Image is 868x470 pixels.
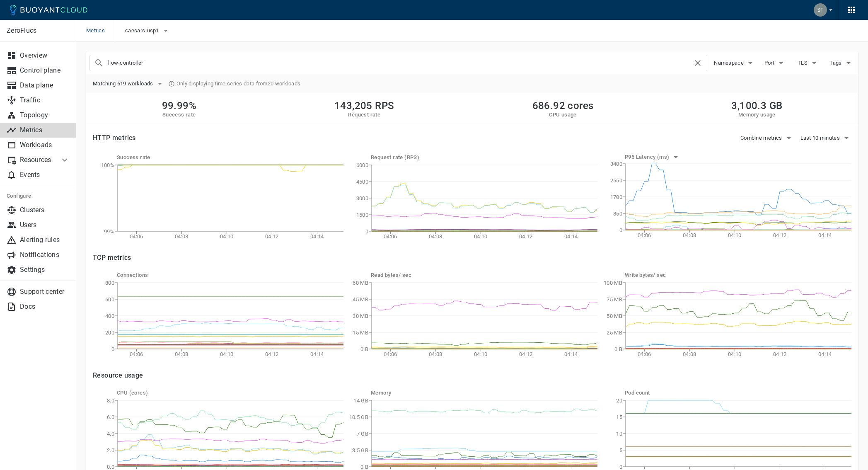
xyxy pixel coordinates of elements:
p: Notifications [20,251,70,259]
p: Alerting rules [20,236,70,244]
tspan: 04:06 [130,233,143,240]
h5: Write bytes / sec [625,272,851,279]
tspan: 04:06 [384,351,397,357]
span: TLS [798,60,809,66]
span: Matching 619 workloads [93,80,155,87]
tspan: 600 [105,296,114,303]
tspan: 0 B [614,346,622,352]
p: Docs [20,303,70,311]
h5: CPU usage [532,111,594,118]
tspan: 4500 [356,179,368,185]
tspan: 800 [105,280,114,286]
tspan: 04:14 [310,233,324,240]
tspan: 2550 [610,177,622,184]
button: Combine metrics [740,132,794,144]
h5: Pod count [625,390,851,396]
tspan: 5 [619,447,622,453]
tspan: 25 MB [607,329,622,336]
tspan: 04:12 [519,233,533,240]
button: Namespace [714,57,755,69]
tspan: 10.5 GB [349,414,368,420]
tspan: 3.5 GB [352,447,368,453]
tspan: 0 [111,346,114,352]
tspan: 04:06 [130,351,143,357]
tspan: 04:12 [773,232,787,238]
h5: Request rate (RPS) [371,154,597,161]
tspan: 4.0 [107,431,114,437]
h5: Memory [371,390,597,396]
input: Search [107,57,693,69]
tspan: 04:08 [429,351,442,357]
tspan: 04:06 [638,232,651,238]
tspan: 15 MB [353,329,368,336]
tspan: 04:08 [175,351,189,357]
h4: TCP metrics [93,254,851,262]
p: Data plane [20,81,70,90]
tspan: 04:14 [564,233,578,240]
span: Metrics [86,20,115,41]
tspan: 04:12 [519,351,533,357]
tspan: 1700 [610,194,622,200]
span: Namespace [714,60,745,66]
button: Last 10 minutes [800,132,852,144]
p: Support center [20,288,70,296]
tspan: 0 [619,464,622,470]
tspan: 04:10 [728,232,742,238]
tspan: 04:10 [220,233,234,240]
p: Resources [20,156,53,164]
h2: 99.99% [162,100,196,111]
tspan: 60 MB [353,280,368,286]
tspan: 100% [101,162,114,168]
h5: Configure [7,193,70,199]
button: caesars-usp1 [125,24,171,37]
h5: Success rate [162,111,196,118]
h5: P95 Latency (ms) [625,154,671,160]
tspan: 04:10 [474,233,488,240]
tspan: 30 MB [353,313,368,319]
p: Clusters [20,206,70,214]
tspan: 15 [616,414,622,420]
p: Workloads [20,141,70,149]
tspan: 14 GB [353,397,368,404]
p: Users [20,221,70,229]
tspan: 04:14 [818,351,832,357]
tspan: 0 B [360,346,368,352]
tspan: 0 [619,227,622,233]
span: Only displaying time series data from 20 workloads [177,80,301,87]
tspan: 200 [105,329,114,336]
h5: Request rate [334,111,394,118]
tspan: 04:12 [773,351,787,357]
tspan: 100 MB [604,280,622,286]
tspan: 04:14 [564,351,578,357]
tspan: 6000 [356,162,368,168]
tspan: 75 MB [607,296,622,303]
tspan: 99% [104,228,114,235]
tspan: 04:10 [474,351,488,357]
p: ZeroFlucs [7,27,69,35]
tspan: 7 GB [357,431,368,437]
tspan: 850 [613,211,622,217]
span: Tags [829,60,843,66]
tspan: 04:12 [265,351,279,357]
tspan: 04:14 [818,232,832,238]
h5: Connections [117,272,343,279]
tspan: 3400 [610,161,622,167]
tspan: 2.0 [107,447,114,453]
img: Steve Gray [814,3,827,17]
tspan: 0 B [360,464,368,470]
tspan: 04:10 [220,351,234,357]
p: Metrics [20,126,70,134]
tspan: 8.0 [107,397,114,404]
tspan: 400 [105,313,114,319]
h2: 3,100.3 GB [731,100,782,111]
span: Last 10 minutes [800,135,842,141]
tspan: 20 [616,397,622,404]
p: Topology [20,111,70,119]
tspan: 04:06 [384,233,397,240]
p: Settings [20,266,70,274]
h4: HTTP metrics [93,134,136,142]
tspan: 0.0 [107,464,114,470]
tspan: 6.0 [107,414,114,420]
tspan: 04:08 [429,233,442,240]
button: P95 Latency (ms) [625,151,681,163]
